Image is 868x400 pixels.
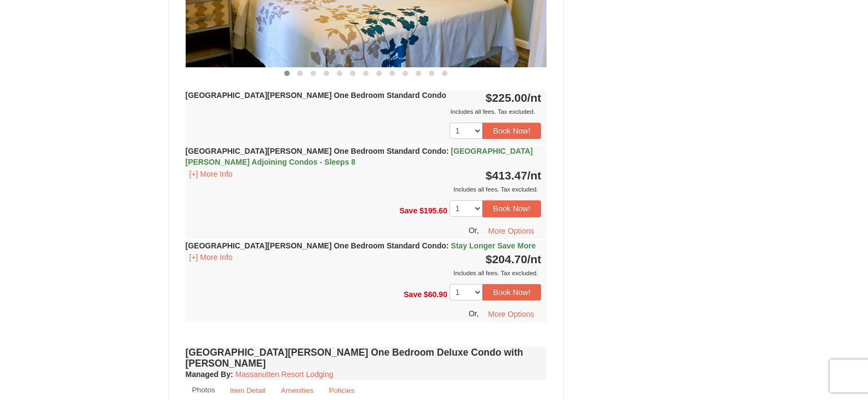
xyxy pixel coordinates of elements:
button: More Options [481,306,541,322]
div: Includes all fees. Tax excluded. [186,184,542,195]
h4: [GEOGRAPHIC_DATA][PERSON_NAME] One Bedroom Deluxe Condo with [PERSON_NAME] [186,347,547,369]
small: Policies [329,386,354,395]
button: Book Now! [482,200,542,217]
span: $195.60 [419,206,447,215]
span: /nt [527,169,542,182]
strong: [GEOGRAPHIC_DATA][PERSON_NAME] One Bedroom Standard Condo [186,241,536,250]
strong: [GEOGRAPHIC_DATA][PERSON_NAME] One Bedroom Standard Condo [186,147,533,166]
span: : [446,241,449,250]
span: Save [404,289,422,298]
strong: [GEOGRAPHIC_DATA][PERSON_NAME] One Bedroom Standard Condo [186,91,446,100]
span: /nt [527,91,542,104]
span: $60.90 [424,289,447,298]
strong: : [186,370,233,379]
button: [+] More Info [186,251,237,263]
span: $413.47 [486,169,527,182]
button: Book Now! [482,123,542,139]
span: Stay Longer Save More [451,241,536,250]
small: Photos [192,386,215,394]
small: Item Detail [230,386,266,395]
span: $204.70 [486,253,527,265]
span: Managed By [186,370,231,379]
span: Or, [469,225,479,234]
span: Or, [469,309,479,318]
small: Amenities [281,386,314,395]
button: Book Now! [482,284,542,300]
div: Includes all fees. Tax excluded. [186,268,542,279]
button: More Options [481,223,541,239]
span: /nt [527,253,542,265]
div: Includes all fees. Tax excluded. [186,106,542,117]
button: [+] More Info [186,168,237,180]
a: Massanutten Resort Lodging [235,370,334,379]
span: Save [399,206,417,215]
span: : [446,147,449,155]
strong: $225.00 [486,91,542,104]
